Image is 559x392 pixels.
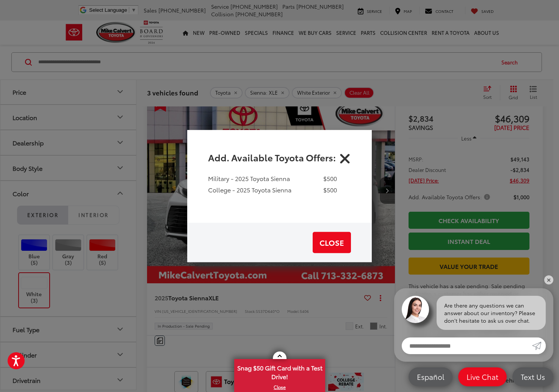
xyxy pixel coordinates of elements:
[517,372,549,381] span: Text Us
[323,174,337,183] div: $500
[409,367,453,386] a: Español
[208,151,336,164] h4: Add. Available Toyota Offers:
[313,232,351,253] button: Close
[458,367,507,386] a: Live Chat
[339,151,351,163] button: Close
[413,372,448,381] span: Español
[208,174,337,186] li: Military - 2025 Toyota Sienna
[208,186,337,198] li: College - 2025 Toyota Sienna
[512,367,553,386] a: Text Us
[323,186,337,195] div: $500
[402,296,429,323] img: Agent profile photo
[532,337,546,354] a: Submit
[437,296,546,330] div: Are there any questions we can answer about our inventory? Please don't hesitate to ask us over c...
[235,360,324,383] span: Snag $50 Gift Card with a Test Drive!
[463,372,502,381] span: Live Chat
[402,337,532,354] input: Enter your message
